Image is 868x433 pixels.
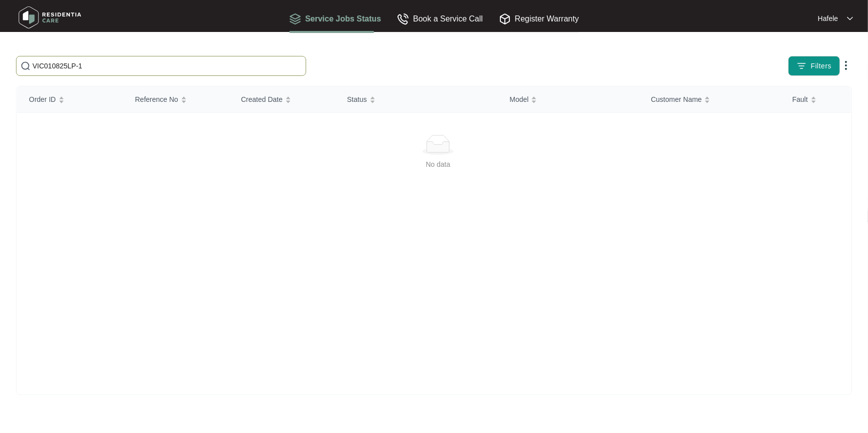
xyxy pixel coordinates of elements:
img: Book a Service Call icon [397,13,409,25]
span: Status [347,94,367,105]
th: Model [497,86,639,113]
span: Filters [811,61,832,71]
th: Reference No [123,86,229,113]
span: Model [509,94,528,105]
input: Search by Order Id, Assignee Name, Reference No, Customer Name and Model [32,60,302,71]
div: Register Warranty [499,12,579,25]
div: No data [33,159,843,170]
p: Hafele [818,13,838,23]
th: Customer Name [639,86,780,113]
img: search-icon [20,61,30,71]
div: Book a Service Call [397,12,483,25]
span: Created Date [241,94,283,105]
span: Reference No [135,94,178,105]
th: Order ID [17,86,123,113]
th: Fault [780,86,851,113]
img: Service Jobs Status icon [289,13,301,25]
img: Register Warranty icon [499,13,511,25]
img: filter icon [797,61,807,71]
span: Order ID [29,94,56,105]
th: Status [335,86,497,113]
div: Service Jobs Status [289,12,381,25]
span: Customer Name [651,94,702,105]
button: filter iconFilters [788,56,840,76]
img: residentia care logo [15,2,85,32]
img: dropdown arrow [840,59,852,71]
th: Created Date [229,86,335,113]
img: dropdown arrow [847,16,853,21]
span: Fault [792,94,808,105]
